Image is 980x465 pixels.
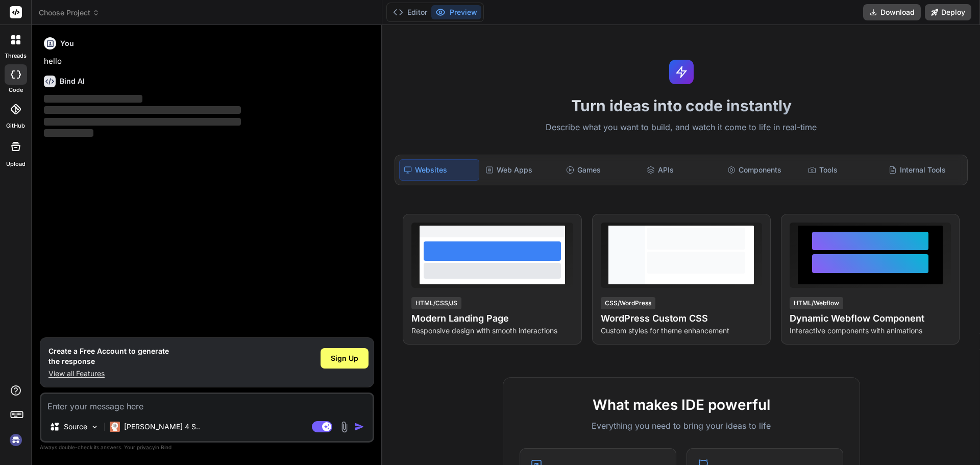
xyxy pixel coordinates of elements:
p: [PERSON_NAME] 4 S.. [124,422,200,432]
button: Editor [389,5,431,19]
img: Claude 4 Sonnet [110,422,120,432]
p: hello [44,56,372,67]
p: Describe what you want to build, and watch it come to life in real-time [388,121,974,134]
div: CSS/WordPress [601,297,655,309]
span: privacy [137,444,155,450]
h1: Create a Free Account to generate the response [48,346,169,366]
p: Custom styles for theme enhancement [601,326,762,336]
div: Websites [399,159,479,181]
span: Choose Project [39,8,100,18]
p: Source [64,422,87,432]
p: Responsive design with smooth interactions [411,326,573,336]
img: Pick Models [90,423,99,431]
h4: WordPress Custom CSS [601,311,762,326]
button: Preview [431,5,481,19]
span: ‌ [44,118,241,126]
img: signin [7,431,24,449]
p: Interactive components with animations [790,326,951,336]
div: Internal Tools [885,159,963,181]
p: View all Features [48,369,169,379]
p: Everything you need to bring your ideas to life [520,420,843,432]
h1: Turn ideas into code instantly [388,96,974,115]
div: Games [562,159,641,181]
h6: Bind AI [60,76,85,86]
div: Web Apps [481,159,560,181]
span: ‌ [44,129,93,137]
button: Deploy [925,4,971,20]
div: HTML/Webflow [790,297,843,309]
span: ‌ [44,106,241,114]
span: ‌ [44,95,142,103]
h2: What makes IDE powerful [520,394,843,415]
div: HTML/CSS/JS [411,297,461,309]
img: attachment [338,421,350,433]
button: Download [863,4,921,20]
img: icon [354,422,364,432]
p: Always double-check its answers. Your in Bind [40,443,374,452]
div: Components [723,159,802,181]
label: GitHub [6,121,25,130]
label: threads [5,52,27,60]
h6: You [60,38,74,48]
div: APIs [643,159,721,181]
h4: Modern Landing Page [411,311,573,326]
h4: Dynamic Webflow Component [790,311,951,326]
span: Sign Up [331,353,358,363]
label: Upload [6,160,26,168]
div: Tools [804,159,883,181]
label: code [9,86,23,94]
